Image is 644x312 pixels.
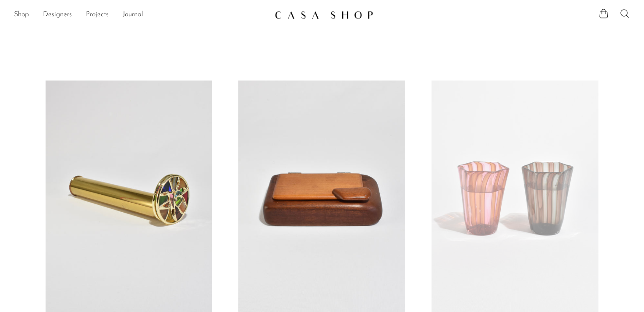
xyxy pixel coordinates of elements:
[86,9,109,21] a: Projects
[14,9,29,21] a: Shop
[14,7,268,22] ul: NEW HEADER MENU
[14,7,268,22] nav: Desktop navigation
[123,9,143,21] a: Journal
[43,9,72,21] a: Designers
